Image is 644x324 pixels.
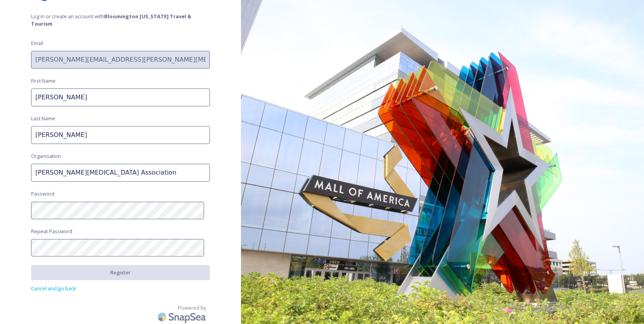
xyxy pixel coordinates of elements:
input: Acme Inc [31,164,210,182]
span: Password [31,190,54,198]
input: john.doe@snapsea.io [31,51,210,69]
span: Powered by [178,304,206,312]
span: Log in or create an account with [31,13,210,28]
span: First Name [31,77,56,85]
strong: Bloomington [US_STATE] Travel & Tourism [31,13,191,27]
input: Doe [31,126,210,144]
span: Email [31,40,43,47]
span: Last Name [31,115,55,122]
input: John [31,88,210,106]
button: Register [31,265,210,280]
span: Organisation [31,152,61,160]
span: Repeat Password [31,228,72,235]
span: Cancel and go back [31,285,76,292]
